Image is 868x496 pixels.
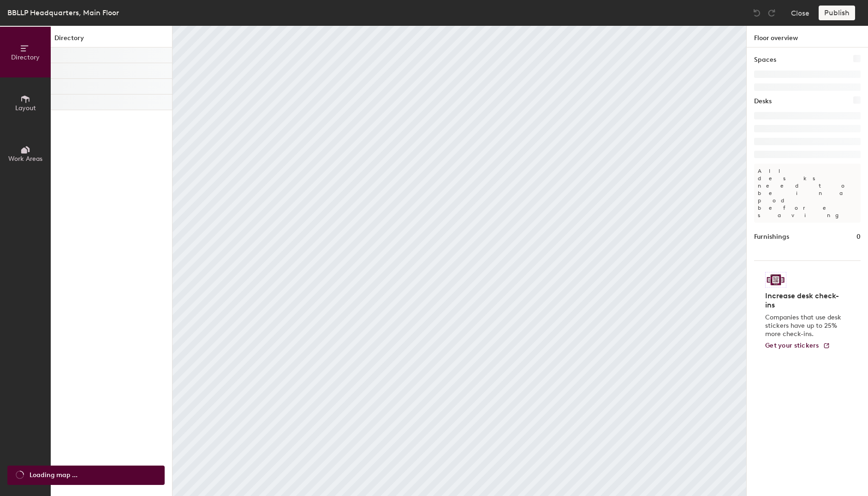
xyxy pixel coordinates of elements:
span: Directory [11,53,40,61]
h1: 0 [856,232,861,242]
p: All desks need to be in a pod before saving [754,164,861,223]
h4: Increase desk check-ins [765,291,844,310]
h1: Desks [754,96,772,106]
img: Sticker logo [765,272,786,288]
span: Get your stickers [765,342,819,349]
canvas: Map [172,26,746,496]
span: Loading map ... [30,470,77,480]
h1: Directory [51,33,172,47]
h1: Furnishings [754,232,789,242]
p: Companies that use desk stickers have up to 25% more check-ins. [765,313,844,338]
img: Undo [752,8,761,18]
img: Redo [767,8,776,18]
button: Close [791,6,809,20]
span: Work Areas [8,155,42,163]
h1: Floor overview [747,26,868,47]
div: BBLLP Headquarters, Main Floor [7,7,119,18]
span: Layout [15,104,36,112]
a: Get your stickers [765,342,830,350]
h1: Spaces [754,55,776,65]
